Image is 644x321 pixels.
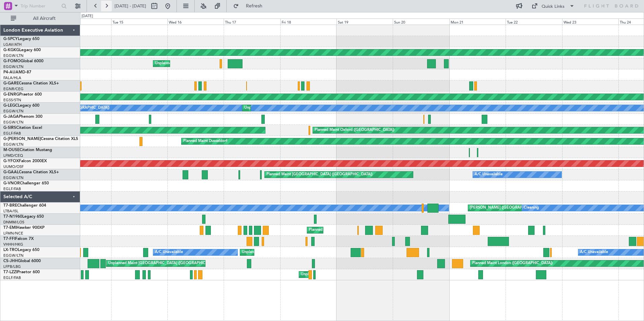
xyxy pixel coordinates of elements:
[3,215,44,219] a: T7-N1960Legacy 650
[3,248,18,252] span: LX-TRO
[3,270,40,274] a: T7-LZZIPraetor 600
[230,1,270,11] button: Refresh
[3,253,24,258] a: EGGW/LTN
[449,19,506,25] div: Mon 21
[3,209,19,214] a: LTBA/ISL
[21,1,59,11] input: Trip Number
[3,75,21,80] a: FALA/HLA
[3,148,20,152] span: M-OUSE
[470,203,573,213] div: [PERSON_NAME] ([GEOGRAPHIC_DATA][PERSON_NAME])
[183,136,227,146] div: Planned Maint Dusseldorf
[155,59,246,69] div: Unplanned Maint [US_STATE] ([GEOGRAPHIC_DATA])
[3,275,21,280] a: EGLF/FAB
[3,126,42,130] a: G-SIRSCitation Excel
[528,1,578,11] button: Quick Links
[3,170,59,174] a: G-GAALCessna Citation XLS+
[3,215,22,219] span: T7-N1960
[3,70,31,74] a: P4-AUAMD-87
[3,115,19,119] span: G-JAGA
[3,237,34,241] a: T7-FFIFalcon 7X
[18,16,71,21] span: All Aircraft
[108,258,219,269] div: Unplanned Maint [GEOGRAPHIC_DATA] ([GEOGRAPHIC_DATA])
[3,53,24,58] a: EGGW/LTN
[393,19,449,25] div: Sun 20
[240,4,268,8] span: Refresh
[524,203,539,213] div: Cleaning
[3,186,21,191] a: EGLF/FAB
[7,13,73,24] button: All Aircraft
[244,103,355,113] div: Unplanned Maint [GEOGRAPHIC_DATA] ([GEOGRAPHIC_DATA])
[3,242,23,247] a: VHHH/HKG
[3,115,42,119] a: G-JAGAPhenom 300
[3,37,18,41] span: G-SPCY
[3,98,21,103] a: EGSS/STN
[3,204,17,208] span: T7-BRE
[3,93,42,97] a: G-ENRGPraetor 600
[3,70,19,74] span: P4-AUA
[3,81,19,85] span: G-GARE
[580,247,608,257] div: A/C Unavailable
[3,164,24,169] a: UUMO/OSF
[3,59,21,63] span: G-FOMO
[562,19,618,25] div: Wed 23
[3,226,44,230] a: T7-EMIHawker 900XP
[309,225,365,235] div: Planned Maint [PERSON_NAME]
[167,19,224,25] div: Wed 16
[3,226,17,230] span: T7-EMI
[3,81,59,85] a: G-GARECessna Citation XLS+
[3,148,52,152] a: M-OUSECitation Mustang
[3,259,18,263] span: CS-JHH
[3,220,24,225] a: DNMM/LOS
[315,125,394,135] div: Planned Maint Oxford ([GEOGRAPHIC_DATA])
[3,137,78,141] a: G-[PERSON_NAME]Cessna Citation XLS
[155,247,183,257] div: A/C Unavailable
[336,19,393,25] div: Sat 19
[3,104,18,108] span: G-LEGC
[475,170,503,180] div: A/C Unavailable
[3,126,16,130] span: G-SIRS
[472,258,553,269] div: Planned Maint London ([GEOGRAPHIC_DATA])
[3,142,24,147] a: EGGW/LTN
[3,159,47,163] a: G-YFOXFalcon 2000EX
[3,42,22,47] a: LGAV/ATH
[301,270,412,280] div: Unplanned Maint [GEOGRAPHIC_DATA] ([GEOGRAPHIC_DATA])
[3,204,46,208] a: T7-BREChallenger 604
[3,170,19,174] span: G-GAAL
[111,19,167,25] div: Tue 15
[3,64,24,69] a: EGGW/LTN
[3,109,24,114] a: EGGW/LTN
[3,104,39,108] a: G-LEGCLegacy 600
[3,48,41,52] a: G-KGKGLegacy 600
[3,237,15,241] span: T7-FFI
[3,181,20,185] span: G-VNOR
[115,3,146,9] span: [DATE] - [DATE]
[3,131,21,136] a: EGLF/FAB
[3,153,23,158] a: LFMD/CEQ
[3,159,19,163] span: G-YFOX
[3,137,41,141] span: G-[PERSON_NAME]
[3,48,19,52] span: G-KGKG
[3,59,43,63] a: G-FOMOGlobal 6000
[3,231,23,236] a: LFMN/NCE
[266,170,373,180] div: Planned Maint [GEOGRAPHIC_DATA] ([GEOGRAPHIC_DATA])
[506,19,562,25] div: Tue 22
[3,181,49,185] a: G-VNORChallenger 650
[3,264,21,269] a: LFPB/LBG
[224,19,280,25] div: Thu 17
[542,3,565,10] div: Quick Links
[3,120,24,125] a: EGGW/LTN
[3,93,19,97] span: G-ENRG
[3,86,24,92] a: EGNR/CEG
[242,247,291,257] div: Unplanned Maint Dusseldorf
[55,19,111,25] div: Mon 14
[3,37,39,41] a: G-SPCYLegacy 650
[82,13,93,19] div: [DATE]
[280,19,336,25] div: Fri 18
[3,270,17,274] span: T7-LZZI
[3,175,24,180] a: EGGW/LTN
[3,259,41,263] a: CS-JHHGlobal 6000
[3,248,39,252] a: LX-TROLegacy 650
